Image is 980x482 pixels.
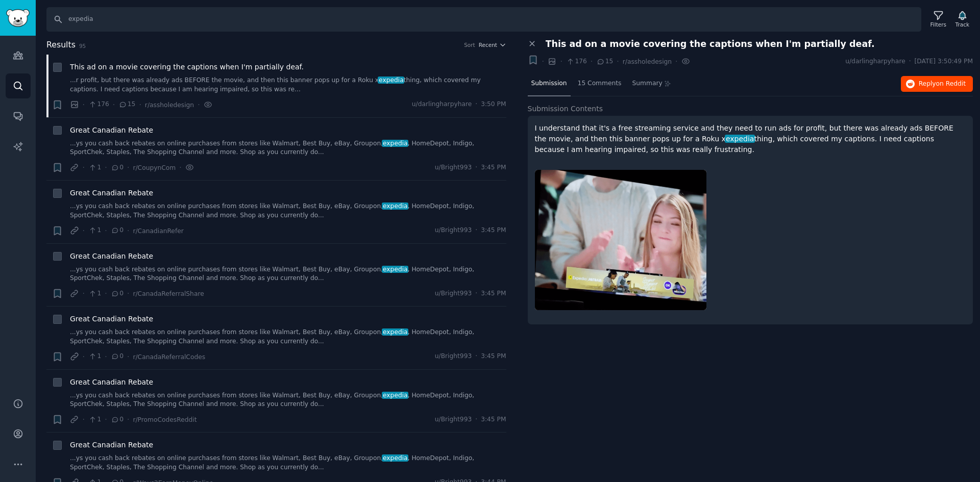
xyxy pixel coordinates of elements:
[952,9,973,30] button: Track
[435,289,472,298] span: u/Bright993
[105,225,107,236] span: ·
[88,352,101,361] span: 1
[382,140,408,147] span: expedia
[578,79,622,88] span: 15 Comments
[133,416,197,423] span: r/PromoCodesReddit
[435,226,472,235] span: u/Bright993
[83,225,85,236] span: ·
[475,415,477,424] span: ·
[481,226,506,235] span: 3:45 PM
[70,62,304,72] span: This ad on a movie covering the captions when I'm partially deaf.
[88,100,109,109] span: 176
[70,265,506,283] a: ...ys you cash back rebates on online purchases from stores like Walmart, Best Buy, eBay, Groupon...
[198,99,200,110] span: ·
[145,102,194,109] span: r/assholedesign
[70,377,153,388] a: Great Canadian Rebate
[382,202,408,210] span: expedia
[901,76,973,92] button: Replyon Reddit
[105,414,107,425] span: ·
[127,288,129,299] span: ·
[475,163,477,172] span: ·
[111,415,124,424] span: 0
[88,289,101,298] span: 1
[591,56,593,67] span: ·
[83,99,85,110] span: ·
[127,351,129,362] span: ·
[111,289,124,298] span: 0
[528,104,603,114] span: Submission Contents
[632,79,662,88] span: Summary
[79,43,86,49] span: 95
[481,163,506,172] span: 3:45 PM
[88,226,101,235] span: 1
[70,188,153,198] a: Great Canadian Rebate
[955,21,969,28] div: Track
[617,56,619,67] span: ·
[479,41,506,48] button: Recent
[70,440,153,450] a: Great Canadian Rebate
[105,288,107,299] span: ·
[83,414,85,425] span: ·
[481,100,506,109] span: 3:50 PM
[464,41,475,48] div: Sort
[88,415,101,424] span: 1
[133,227,183,235] span: r/CanadianRefer
[382,266,408,273] span: expedia
[46,7,921,32] input: Search Keyword
[919,80,966,89] span: Reply
[909,57,911,66] span: ·
[475,289,477,298] span: ·
[111,226,124,235] span: 0
[560,56,562,67] span: ·
[435,352,472,361] span: u/Bright993
[481,352,506,361] span: 3:45 PM
[675,56,677,67] span: ·
[70,139,506,157] a: ...ys you cash back rebates on online purchases from stores like Walmart, Best Buy, eBay, Groupon...
[70,251,153,262] a: Great Canadian Rebate
[382,328,408,336] span: expedia
[596,57,613,66] span: 15
[105,162,107,173] span: ·
[475,100,477,109] span: ·
[382,392,408,399] span: expedia
[111,352,124,361] span: 0
[46,39,76,52] span: Results
[6,9,30,27] img: GummySearch logo
[105,351,107,362] span: ·
[435,163,472,172] span: u/Bright993
[479,41,497,48] span: Recent
[915,57,973,66] span: [DATE] 3:50:49 PM
[566,57,587,66] span: 176
[133,353,205,361] span: r/CanadaReferralCodes
[546,39,875,49] span: This ad on a movie covering the captions when I'm partially deaf.
[531,79,567,88] span: Submission
[127,162,129,173] span: ·
[475,352,477,361] span: ·
[535,170,706,310] img: This ad on a movie covering the captions when I'm partially deaf.
[133,290,204,297] span: r/CanadaReferralShare
[83,351,85,362] span: ·
[83,162,85,173] span: ·
[127,225,129,236] span: ·
[481,415,506,424] span: 3:45 PM
[70,314,153,324] span: Great Canadian Rebate
[127,414,129,425] span: ·
[412,100,472,109] span: u/darlingharpyhare
[88,163,101,172] span: 1
[70,76,506,94] a: ...r profit, but there was already ads BEFORE the movie, and then this banner pops up for a Roku ...
[936,80,966,87] span: on Reddit
[113,99,115,110] span: ·
[133,164,176,171] span: r/CoupynCom
[70,125,153,136] a: Great Canadian Rebate
[83,288,85,299] span: ·
[118,100,135,109] span: 15
[725,135,755,143] span: expedia
[535,123,966,155] p: I understand that it's a free streaming service and they need to run ads for profit, but there wa...
[623,58,672,65] span: r/assholedesign
[70,391,506,409] a: ...ys you cash back rebates on online purchases from stores like Walmart, Best Buy, eBay, Groupon...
